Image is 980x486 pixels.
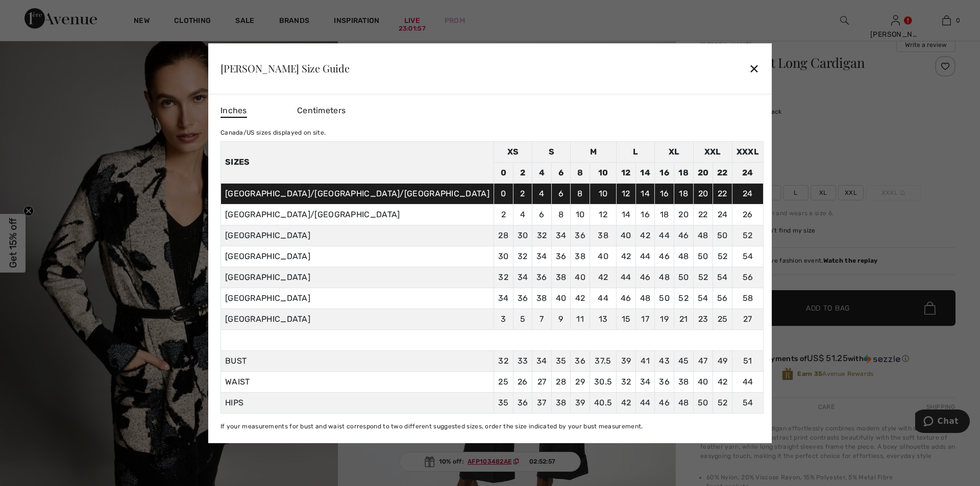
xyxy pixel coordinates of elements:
td: 52 [693,267,713,288]
td: 2 [513,162,532,183]
td: 52 [713,246,732,267]
span: 46 [659,398,670,407]
td: XXL [693,141,732,162]
td: 14 [617,204,636,225]
td: WAIST [220,371,494,392]
span: 40.5 [594,398,612,407]
td: BUST [220,350,494,371]
td: 34 [551,225,571,246]
td: 42 [635,225,655,246]
span: 47 [698,356,708,366]
td: 10 [590,183,616,204]
td: 22 [713,162,732,183]
td: S [532,141,571,162]
td: 52 [674,288,693,309]
td: 38 [590,225,616,246]
td: 20 [693,162,713,183]
td: 4 [513,204,532,225]
td: 34 [532,246,552,267]
td: 27 [732,309,763,329]
span: 27 [537,377,547,387]
span: 42 [718,377,728,387]
td: 50 [713,225,732,246]
td: 40 [551,288,571,309]
td: 34 [494,288,513,309]
td: 6 [532,204,552,225]
td: 5 [513,309,532,329]
th: Sizes [220,141,494,183]
td: 52 [732,225,763,246]
span: 44 [640,398,651,407]
td: [GEOGRAPHIC_DATA]/[GEOGRAPHIC_DATA] [220,204,494,225]
td: 38 [551,267,571,288]
td: 6 [551,183,571,204]
span: 39 [621,356,631,366]
span: 28 [556,377,566,387]
td: [GEOGRAPHIC_DATA] [220,225,494,246]
span: 34 [536,356,547,366]
span: 26 [518,377,528,387]
td: 11 [571,309,590,329]
td: 38 [532,288,552,309]
span: 54 [743,398,753,407]
td: 46 [655,246,674,267]
td: M [571,141,617,162]
span: 35 [498,398,509,407]
td: 42 [571,288,590,309]
span: 42 [621,398,631,407]
span: 33 [518,356,528,366]
td: 4 [532,183,552,204]
div: [PERSON_NAME] Size Guide [220,63,350,73]
span: 36 [518,398,528,407]
td: [GEOGRAPHIC_DATA] [220,246,494,267]
td: 20 [674,204,693,225]
td: XXXL [732,141,763,162]
td: 36 [551,246,571,267]
td: 4 [532,162,552,183]
td: 8 [571,183,590,204]
td: XL [655,141,693,162]
td: 12 [590,204,616,225]
div: Canada/US sizes displayed on site. [220,128,764,137]
td: 40 [590,246,616,267]
span: 32 [498,356,508,366]
td: 44 [655,225,674,246]
td: 0 [494,162,513,183]
td: 42 [590,267,616,288]
span: 32 [621,377,631,387]
td: 34 [513,267,532,288]
td: 44 [617,267,636,288]
div: ✕ [749,58,759,79]
td: L [617,141,655,162]
td: 44 [590,288,616,309]
span: 37.5 [595,356,611,366]
td: 8 [551,204,571,225]
span: 25 [498,377,508,387]
td: 50 [655,288,674,309]
td: 8 [571,162,590,183]
td: 46 [674,225,693,246]
td: [GEOGRAPHIC_DATA] [220,288,494,309]
td: 24 [713,204,732,225]
td: 18 [655,204,674,225]
td: 22 [713,183,732,204]
td: 2 [494,204,513,225]
td: [GEOGRAPHIC_DATA] [220,267,494,288]
span: 35 [556,356,567,366]
td: 32 [494,267,513,288]
td: HIPS [220,392,494,413]
td: 23 [693,309,713,329]
td: 56 [732,267,763,288]
span: Centimeters [297,106,346,115]
td: 6 [551,162,571,183]
td: 36 [513,288,532,309]
span: 41 [641,356,650,366]
td: 19 [655,309,674,329]
span: 49 [718,356,728,366]
td: 21 [674,309,693,329]
td: 58 [732,288,763,309]
td: 56 [713,288,732,309]
td: 15 [617,309,636,329]
span: Inches [220,105,247,118]
td: 38 [571,246,590,267]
